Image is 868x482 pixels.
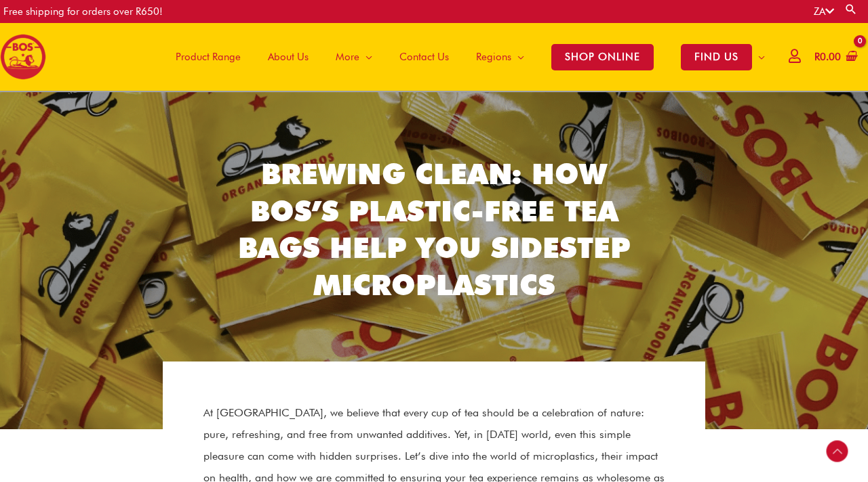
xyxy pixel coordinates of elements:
[237,156,631,303] h2: Brewing Clean: How BOS’s plastic-free tea bags help you sidestep microplastics
[844,3,858,16] a: Search button
[336,37,359,77] span: More
[386,23,462,91] a: Contact Us
[538,23,667,91] a: SHOP ONLINE
[176,37,241,77] span: Product Range
[268,37,309,77] span: About Us
[254,23,322,91] a: About Us
[812,42,858,72] a: View Shopping Cart, empty
[462,23,538,91] a: Regions
[681,44,752,70] span: FIND US
[322,23,386,91] a: More
[162,23,254,91] a: Product Range
[814,51,841,63] bdi: 0.00
[814,5,834,18] a: ZA
[814,51,820,63] span: R
[551,44,654,70] span: SHOP ONLINE
[399,37,449,77] span: Contact Us
[152,23,778,91] nav: Site Navigation
[476,37,511,77] span: Regions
